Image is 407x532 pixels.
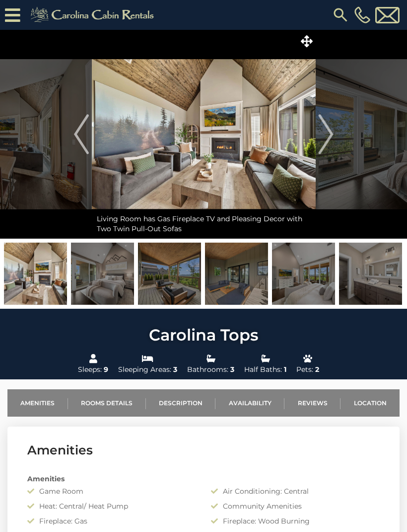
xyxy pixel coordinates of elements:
img: 169014298 [138,243,201,305]
div: Fireplace: Wood Burning [203,516,387,526]
a: [PHONE_NUMBER] [352,6,373,23]
div: Heat: Central/ Heat Pump [20,501,203,511]
h3: Amenities [27,442,380,459]
div: Amenities [20,474,387,484]
a: Description [146,389,216,417]
img: 169014267 [71,243,134,305]
a: Amenities [7,389,68,417]
a: Rooms Details [68,389,146,417]
div: Fireplace: Gas [20,516,203,526]
div: Game Room [20,486,203,496]
img: search-regular.svg [332,6,349,24]
img: 169014272 [339,243,402,305]
div: Air Conditioning: Central [203,486,387,496]
img: 169014247 [4,243,67,305]
a: Availability [215,389,284,417]
img: 169014300 [205,243,268,305]
img: Khaki-logo.png [25,5,162,25]
div: Community Amenities [203,501,387,511]
a: Location [340,389,400,417]
a: Reviews [284,389,340,417]
div: Living Room has Gas Fireplace TV and Pleasing Decor with Two Twin Pull-Out Sofas [92,209,316,239]
button: Previous [71,30,92,239]
img: 169014270 [272,243,335,305]
img: arrow [74,114,89,154]
img: arrow [318,114,333,154]
button: Next [316,30,336,239]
